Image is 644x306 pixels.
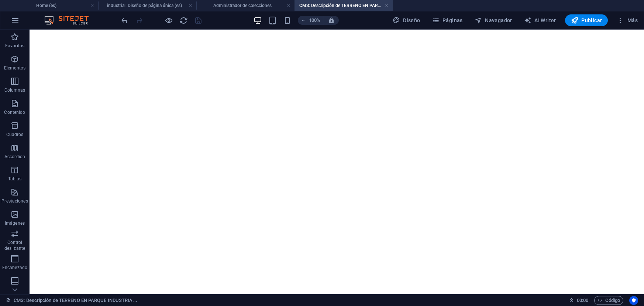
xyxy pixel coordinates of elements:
[582,297,583,303] span: :
[164,16,173,25] button: Haz clic para salir del modo de previsualización y seguir editando
[42,16,98,25] img: Editor Logo
[98,1,196,10] h4: industrial: Diseño de página única (es)
[179,16,188,25] button: reload
[6,296,137,305] a: Haz clic para cancelar la selección y doble clic para abrir páginas
[4,65,25,71] p: Elementos
[196,1,295,10] h4: Administrador de colecciones
[4,154,25,160] p: Accordion
[475,17,512,24] span: Navegador
[120,16,129,25] i: Deshacer: Cambiar texto (Ctrl+Z)
[390,14,423,26] div: Diseño (Ctrl+Alt+Y)
[4,87,25,93] p: Columnas
[393,17,420,24] span: Diseño
[614,14,641,26] button: Más
[120,16,129,25] button: undo
[524,17,556,24] span: AI Writer
[565,14,608,26] button: Publicar
[298,16,324,25] button: 100%
[5,43,24,49] p: Favoritos
[2,265,27,271] p: Encabezado
[8,176,22,182] p: Tablas
[429,14,466,26] button: Páginas
[6,132,24,137] p: Cuadros
[295,1,393,10] h4: CMS: Descripción de TERRENO EN PARQUE INDUSTRIA...
[1,198,28,204] p: Prestaciones
[4,109,25,115] p: Contenido
[617,17,638,24] span: Más
[597,296,620,305] span: Código
[472,14,515,26] button: Navegador
[328,17,335,24] i: Al redimensionar, ajustar el nivel de zoom automáticamente para ajustarse al dispositivo elegido.
[571,17,602,24] span: Publicar
[432,17,463,24] span: Páginas
[390,14,423,26] button: Diseño
[594,296,623,305] button: Código
[5,220,25,226] p: Imágenes
[569,296,589,305] h6: Tiempo de la sesión
[577,296,588,305] span: 00 00
[521,14,559,26] button: AI Writer
[179,16,188,25] i: Volver a cargar página
[629,296,638,305] button: Usercentrics
[309,16,321,25] h6: 100%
